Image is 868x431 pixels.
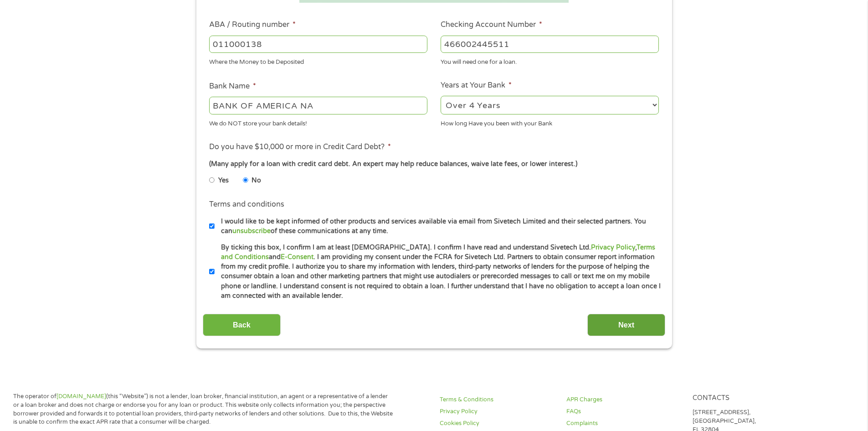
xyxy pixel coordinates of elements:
label: Checking Account Number [441,20,542,30]
label: Years at Your Bank [441,81,512,90]
div: (Many apply for a loan with credit card debt. An expert may help reduce balances, waive late fees... [209,159,658,169]
a: Privacy Policy [440,407,555,416]
label: I would like to be kept informed of other products and services available via email from Sivetech... [215,217,662,236]
label: ABA / Routing number [209,20,296,30]
label: Do you have $10,000 or more in Credit Card Debt? [209,142,391,152]
input: 263177916 [209,36,427,53]
a: Complaints [566,419,682,428]
a: Terms & Conditions [440,395,555,404]
a: Cookies Policy [440,419,555,428]
label: Yes [218,176,229,186]
label: Bank Name [209,82,256,91]
label: No [252,176,261,186]
div: Where the Money to be Deposited [209,55,427,67]
div: How long Have you been with your Bank [441,116,659,128]
h4: Contacts [693,394,808,403]
a: E-Consent [281,253,313,261]
a: Privacy Policy [591,244,635,251]
a: Terms and Conditions [221,244,655,261]
a: [DOMAIN_NAME] [56,393,106,400]
p: The operator of (this “Website”) is not a lender, loan broker, financial institution, an agent or... [13,392,393,427]
input: Next [587,314,665,336]
input: Back [203,314,281,336]
div: You will need one for a loan. [441,55,659,67]
a: APR Charges [566,395,682,404]
input: 345634636 [441,36,659,53]
label: By ticking this box, I confirm I am at least [DEMOGRAPHIC_DATA]. I confirm I have read and unders... [215,243,662,301]
div: We do NOT store your bank details! [209,116,427,128]
a: FAQs [566,407,682,416]
a: unsubscribe [232,227,271,235]
label: Terms and conditions [209,200,284,209]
